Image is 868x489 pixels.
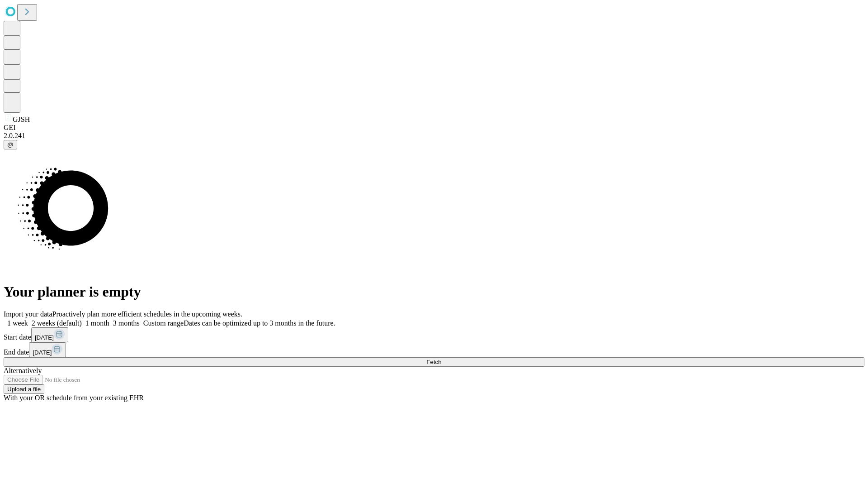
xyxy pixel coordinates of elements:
button: [DATE] [31,327,68,342]
span: Import your data [4,310,52,318]
span: 3 months [113,319,140,327]
div: GEI [4,124,864,132]
div: Start date [4,327,864,342]
span: [DATE] [35,334,54,341]
button: @ [4,140,17,149]
button: [DATE] [29,342,66,357]
span: Custom range [143,319,184,327]
span: With your OR schedule from your existing EHR [4,394,144,402]
div: 2.0.241 [4,132,864,140]
button: Upload a file [4,384,44,394]
span: Fetch [426,359,441,365]
span: Proactively plan more efficient schedules in the upcoming weeks. [52,310,242,318]
h1: Your planner is empty [4,283,864,300]
div: End date [4,342,864,357]
span: Dates can be optimized up to 3 months in the future. [184,319,335,327]
span: 2 weeks (default) [32,319,82,327]
button: Fetch [4,357,864,367]
span: GJSH [13,115,30,123]
span: 1 week [7,319,28,327]
span: 1 month [85,319,109,327]
span: [DATE] [33,349,52,356]
span: @ [7,141,14,148]
span: Alternatively [4,367,42,374]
